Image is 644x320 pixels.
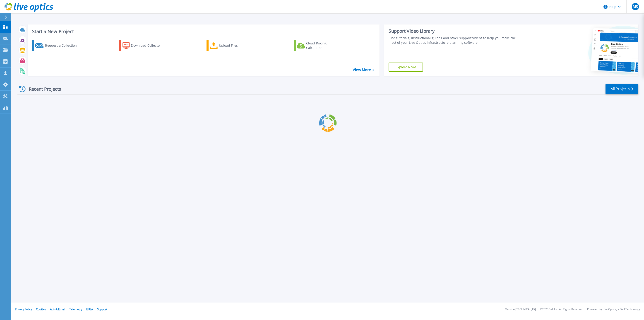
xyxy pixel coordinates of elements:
[36,307,46,311] a: Cookies
[15,307,32,311] a: Privacy Policy
[587,308,640,311] li: Powered by Live Optics, a Dell Technology
[633,5,638,8] span: MS
[294,40,344,51] a: Cloud Pricing Calculator
[389,36,521,45] div: Find tutorials, instructional guides and other support videos to help you make the most of your L...
[45,41,81,50] div: Request a Collection
[606,84,638,94] a: All Projects
[97,307,107,311] a: Support
[32,29,374,34] h3: Start a New Project
[505,308,536,311] li: Version: [TECHNICAL_ID]
[86,307,93,311] a: EULA
[32,40,83,51] a: Request a Collection
[353,68,374,72] a: View More
[50,307,65,311] a: Ads & Email
[69,307,82,311] a: Telemetry
[540,308,583,311] li: © 2025 Dell Inc. All Rights Reserved
[219,41,255,50] div: Upload Files
[389,28,521,34] div: Support Video Library
[207,40,257,51] a: Upload Files
[17,83,67,95] div: Recent Projects
[131,41,167,50] div: Download Collector
[306,41,342,50] div: Cloud Pricing Calculator
[119,40,170,51] a: Download Collector
[389,63,423,72] a: Explore Now!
